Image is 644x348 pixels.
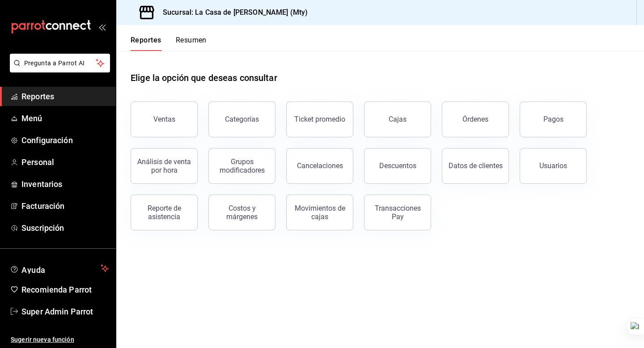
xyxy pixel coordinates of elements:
button: open_drawer_menu [98,23,106,30]
span: Menú [21,112,109,124]
span: Ayuda [21,263,97,274]
button: Cajas [364,102,431,137]
div: Órdenes [462,115,488,123]
button: Pagos [520,102,587,137]
button: Reportes [131,36,161,51]
a: Pregunta a Parrot AI [6,65,110,74]
button: Descuentos [364,148,431,184]
button: Órdenes [442,102,509,137]
span: Configuración [21,134,109,146]
div: Grupos modificadores [214,157,270,174]
div: Ventas [153,115,175,123]
div: Ticket promedio [294,115,345,123]
span: Inventarios [21,178,109,190]
span: Personal [21,156,109,168]
button: Usuarios [520,148,587,184]
h1: Elige la opción que deseas consultar [131,71,277,85]
span: Super Admin Parrot [21,306,109,318]
button: Análisis de venta por hora [131,148,198,184]
div: navigation tabs [131,36,207,51]
div: Movimientos de cajas [292,204,347,221]
button: Pregunta a Parrot AI [10,54,110,72]
div: Cajas [389,115,407,123]
span: Reportes [21,90,109,102]
div: Cancelaciones [297,161,343,170]
button: Resumen [176,36,207,51]
span: Recomienda Parrot [21,284,109,296]
button: Cancelaciones [286,148,353,184]
div: Usuarios [539,161,567,170]
button: Movimientos de cajas [286,195,353,230]
span: Sugerir nueva función [11,335,109,344]
button: Costos y márgenes [208,195,275,230]
span: Facturación [21,200,109,212]
button: Transacciones Pay [364,195,431,230]
div: Transacciones Pay [370,204,425,221]
button: Ventas [131,102,198,137]
span: Pregunta a Parrot AI [24,59,96,68]
button: Ticket promedio [286,102,353,137]
div: Reporte de asistencia [136,204,192,221]
span: Suscripción [21,222,109,234]
h3: Sucursal: La Casa de [PERSON_NAME] (Mty) [156,7,308,18]
div: Categorías [225,115,259,123]
button: Reporte de asistencia [131,195,198,230]
div: Costos y márgenes [214,204,270,221]
button: Datos de clientes [442,148,509,184]
div: Análisis de venta por hora [136,157,192,174]
button: Grupos modificadores [208,148,275,184]
div: Descuentos [379,161,416,170]
div: Pagos [543,115,563,123]
button: Categorías [208,102,275,137]
div: Datos de clientes [449,161,503,170]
